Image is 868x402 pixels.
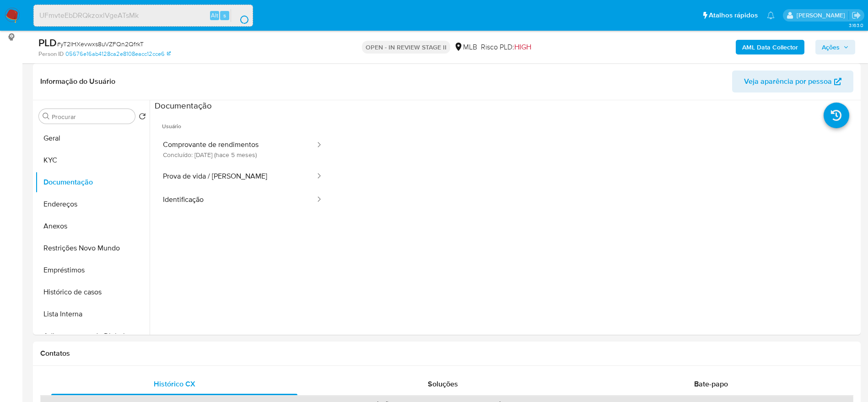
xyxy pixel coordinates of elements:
[35,303,150,325] button: Lista Interna
[744,71,832,92] span: Veja aparência por pessoa
[514,42,531,52] span: HIGH
[742,40,798,54] b: AML Data Collector
[454,42,477,52] div: MLB
[767,11,775,19] a: Notificações
[852,11,861,20] a: Sair
[40,77,115,86] h1: Informação do Usuário
[139,113,146,123] button: Retornar ao pedido padrão
[797,11,848,20] p: eduardo.dutra@mercadolivre.com
[223,11,226,20] span: s
[154,379,195,389] span: Histórico CX
[428,379,458,389] span: Soluções
[35,325,150,347] button: Adiantamentos de Dinheiro
[38,35,57,50] b: PLD
[57,39,144,49] span: # yT2lHXevwxs8uVZFQn2QfrkT
[35,171,150,193] button: Documentação
[694,379,728,389] span: Bate-papo
[231,9,249,22] button: search-icon
[822,40,840,54] span: Ações
[52,113,131,121] input: Procurar
[736,40,804,54] button: AML Data Collector
[38,50,64,58] b: Person ID
[35,193,150,215] button: Endereços
[34,10,253,22] input: Pesquise usuários ou casos...
[35,281,150,303] button: Histórico de casos
[362,41,450,54] p: OPEN - IN REVIEW STAGE II
[732,71,853,92] button: Veja aparência por pessoa
[35,237,150,259] button: Restrições Novo Mundo
[35,127,150,149] button: Geral
[849,22,863,29] span: 3.163.0
[35,215,150,237] button: Anexos
[211,11,218,20] span: Alt
[481,42,531,52] span: Risco PLD:
[35,149,150,171] button: KYC
[815,40,855,54] button: Ações
[65,50,171,58] a: 05676e16ab4128ca2e8108eacc12cce6
[709,11,758,20] span: Atalhos rápidos
[43,113,50,120] button: Procurar
[35,259,150,281] button: Empréstimos
[40,349,853,358] h1: Contatos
